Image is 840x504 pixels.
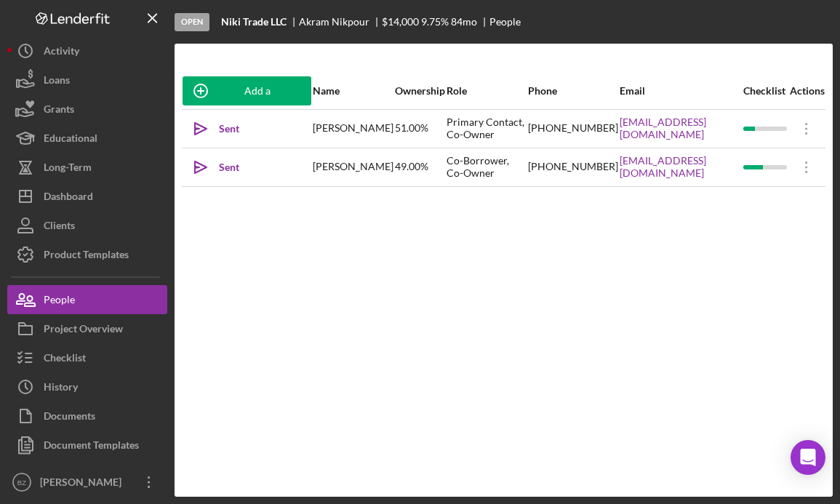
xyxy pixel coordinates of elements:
[44,124,97,156] div: Educational
[7,314,167,343] button: Project Overview
[44,36,79,69] div: Activity
[7,285,167,314] button: People
[44,285,75,318] div: People
[528,85,618,97] div: Phone
[7,182,167,211] button: Dashboard
[7,153,167,182] button: Long-Term
[395,85,445,97] div: Ownership
[7,372,167,401] button: History
[395,111,445,147] div: 51.00%
[620,85,742,97] div: Email
[528,111,618,147] div: [PHONE_NUMBER]
[221,16,287,28] b: Niki Trade LLC
[7,124,167,153] button: Educational
[395,149,445,185] div: 49.00%
[7,36,167,65] button: Activity
[489,16,521,28] div: People
[447,85,527,97] div: Role
[7,468,167,497] button: BZ[PERSON_NAME]
[219,76,297,105] div: Add a Participant
[183,114,254,143] button: Sent
[219,153,239,182] div: Sent
[44,431,139,463] div: Document Templates
[44,153,92,185] div: Long-Term
[7,401,167,431] button: Documents
[44,182,93,215] div: Dashboard
[7,65,167,95] button: Loans
[620,116,742,140] a: [EMAIL_ADDRESS][DOMAIN_NAME]
[313,111,393,147] div: [PERSON_NAME]
[7,95,167,124] button: Grants
[7,343,167,372] button: Checklist
[44,314,123,347] div: Project Overview
[451,16,477,28] div: 84 mo
[44,65,70,98] div: Loans
[743,85,787,97] div: Checklist
[791,440,825,475] div: Open Intercom Messenger
[44,401,95,434] div: Documents
[299,16,382,28] div: Akram Nikpour
[788,85,825,97] div: Actions
[382,15,419,28] span: $14,000
[44,372,78,405] div: History
[17,479,26,487] text: BZ
[528,149,618,185] div: [PHONE_NUMBER]
[421,16,449,28] div: 9.75 %
[183,76,311,105] button: Add a Participant
[44,95,74,127] div: Grants
[7,431,167,460] button: Document Templates
[447,149,527,185] div: Co-Borrower, Co-Owner
[36,468,131,500] div: [PERSON_NAME]
[7,240,167,269] button: Product Templates
[44,211,75,244] div: Clients
[447,111,527,147] div: Primary Contact, Co-Owner
[175,13,209,31] div: Open
[183,153,254,182] button: Sent
[219,114,239,143] div: Sent
[7,211,167,240] button: Clients
[313,149,393,185] div: [PERSON_NAME]
[44,343,86,376] div: Checklist
[313,85,393,97] div: Name
[620,155,742,178] a: [EMAIL_ADDRESS][DOMAIN_NAME]
[44,240,129,273] div: Product Templates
